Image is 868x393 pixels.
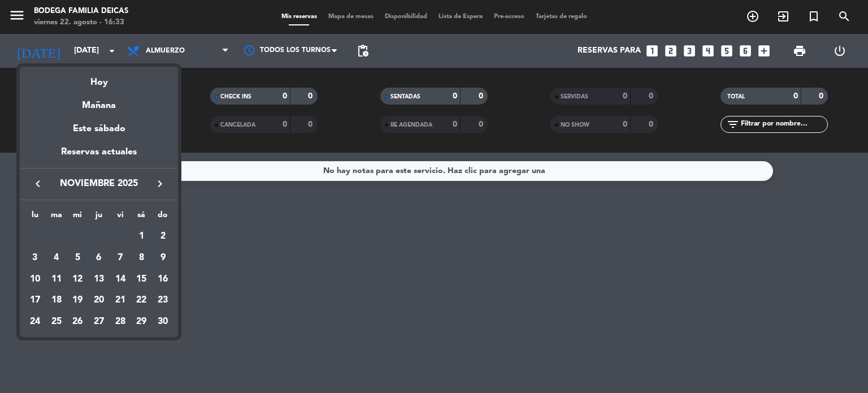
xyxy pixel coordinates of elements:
[46,290,67,311] td: 18 de noviembre de 2025
[25,312,45,331] div: 24
[111,248,130,267] div: 7
[152,290,173,311] td: 23 de noviembre de 2025
[25,248,45,267] div: 3
[111,312,130,331] div: 28
[24,226,131,247] td: NOV.
[111,270,130,289] div: 14
[24,209,46,226] th: lunes
[68,270,87,289] div: 12
[67,311,88,332] td: 26 de noviembre de 2025
[152,311,173,332] td: 30 de noviembre de 2025
[110,311,131,332] td: 28 de noviembre de 2025
[153,291,172,310] div: 23
[20,67,178,90] div: Hoy
[47,248,66,267] div: 4
[153,248,172,267] div: 9
[153,177,167,191] i: keyboard_arrow_right
[131,290,153,311] td: 22 de noviembre de 2025
[110,247,131,269] td: 7 de noviembre de 2025
[46,247,67,269] td: 4 de noviembre de 2025
[152,209,173,226] th: domingo
[67,209,88,226] th: miércoles
[24,290,46,311] td: 17 de noviembre de 2025
[89,312,108,331] div: 27
[88,290,110,311] td: 20 de noviembre de 2025
[132,312,151,331] div: 29
[132,291,151,310] div: 22
[46,269,67,290] td: 11 de noviembre de 2025
[131,311,153,332] td: 29 de noviembre de 2025
[132,248,151,267] div: 8
[150,176,170,191] button: keyboard_arrow_right
[131,209,153,226] th: sábado
[46,209,67,226] th: martes
[20,90,178,113] div: Mañana
[25,270,45,289] div: 10
[152,269,173,290] td: 16 de noviembre de 2025
[110,209,131,226] th: viernes
[67,290,88,311] td: 19 de noviembre de 2025
[31,177,45,191] i: keyboard_arrow_left
[88,209,110,226] th: jueves
[131,269,153,290] td: 15 de noviembre de 2025
[153,312,172,331] div: 30
[25,291,45,310] div: 17
[89,291,108,310] div: 20
[111,291,130,310] div: 21
[24,247,46,269] td: 3 de noviembre de 2025
[89,248,108,267] div: 6
[20,145,178,168] div: Reservas actuales
[132,227,151,246] div: 1
[89,270,108,289] div: 13
[20,113,178,145] div: Este sábado
[46,311,67,332] td: 25 de noviembre de 2025
[24,311,46,332] td: 24 de noviembre de 2025
[88,247,110,269] td: 6 de noviembre de 2025
[47,270,66,289] div: 11
[110,290,131,311] td: 21 de noviembre de 2025
[152,226,173,247] td: 2 de noviembre de 2025
[24,269,46,290] td: 10 de noviembre de 2025
[68,248,87,267] div: 5
[152,247,173,269] td: 9 de noviembre de 2025
[131,247,153,269] td: 8 de noviembre de 2025
[110,269,131,290] td: 14 de noviembre de 2025
[28,176,48,191] button: keyboard_arrow_left
[88,311,110,332] td: 27 de noviembre de 2025
[131,226,153,247] td: 1 de noviembre de 2025
[68,291,87,310] div: 19
[67,247,88,269] td: 5 de noviembre de 2025
[48,176,150,191] span: noviembre 2025
[88,269,110,290] td: 13 de noviembre de 2025
[47,312,66,331] div: 25
[67,269,88,290] td: 12 de noviembre de 2025
[68,312,87,331] div: 26
[153,270,172,289] div: 16
[47,291,66,310] div: 18
[153,227,172,246] div: 2
[132,270,151,289] div: 15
